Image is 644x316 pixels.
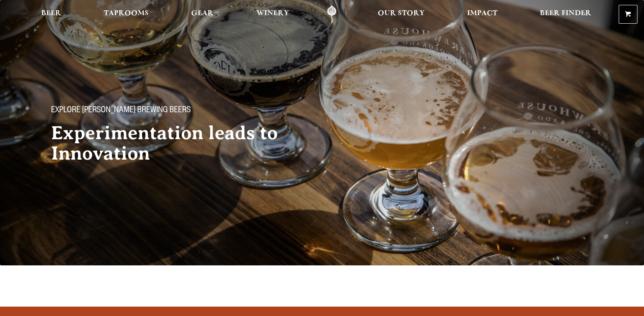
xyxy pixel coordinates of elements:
span: Impact [467,10,497,17]
span: Beer Finder [540,10,591,17]
span: Gear [191,10,214,17]
span: Beer [41,10,61,17]
a: Taprooms [98,5,154,24]
a: Beer Finder [535,5,597,24]
a: Odell Home [316,5,347,24]
a: Winery [251,5,294,24]
a: Gear [186,5,219,24]
a: Impact [462,5,503,24]
span: Taprooms [104,10,149,17]
span: Our Story [378,10,425,17]
span: Winery [256,10,289,17]
span: Explore [PERSON_NAME] Brewing Beers [51,106,191,116]
a: Our Story [372,5,430,24]
a: Beer [36,5,67,24]
h2: Experimentation leads to Innovation [51,123,306,164]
